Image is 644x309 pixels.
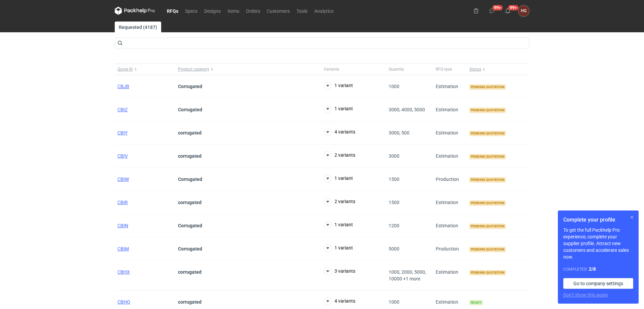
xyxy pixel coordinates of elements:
[389,269,426,281] span: 1000, 2000, 5000, 10000 +1 more
[311,7,337,15] a: Analytics
[324,105,353,113] button: 1 variant
[324,175,353,183] button: 1 variant
[487,5,497,16] button: 99+
[469,67,481,72] span: Status
[389,246,399,252] span: 5000
[117,130,128,136] a: CBIY
[469,131,506,136] span: Pending quotation
[563,292,608,298] button: Don’t show this again
[589,266,596,272] strong: 2 / 8
[469,200,506,206] span: Pending quotation
[324,128,355,136] button: 4 variants
[502,5,513,16] button: 99+
[433,261,467,291] div: Estimation
[324,198,355,206] button: 2 variants
[117,299,130,305] a: CBHO
[117,107,128,112] a: CBIZ
[164,7,182,15] a: RFQs
[324,67,339,72] span: Variants
[563,227,633,260] p: To get the full Packhelp Pro experience, complete your supplier profile. Attract new customers an...
[469,270,506,275] span: Pending quotation
[469,84,506,90] span: Pending quotation
[389,200,399,205] span: 1500
[117,269,130,275] a: CBHX
[469,300,483,305] span: Ready
[324,221,353,229] button: 1 variant
[178,153,202,159] strong: corrugated
[293,7,311,15] a: Tools
[436,67,452,72] span: RFQ type
[389,153,399,159] span: 3000
[324,267,355,275] button: 3 variants
[324,151,355,159] button: 2 variants
[433,214,467,237] div: Estimation
[117,153,128,159] a: CBIV
[175,64,321,75] button: Product category
[389,130,409,136] span: 3000, 500
[563,278,633,289] a: Go to company settings
[178,223,202,228] strong: Corrugated
[518,5,529,16] button: HG
[389,67,404,72] span: Quantity
[389,177,399,182] span: 1500
[178,130,202,136] strong: corrugated
[563,266,633,273] div: Completed:
[224,7,243,15] a: Items
[563,216,633,224] h1: Complete your profile
[178,177,202,182] strong: Corrugated
[117,223,128,228] a: CBIN
[469,154,506,159] span: Pending quotation
[389,223,399,228] span: 1200
[389,299,399,305] span: 1000
[178,246,202,252] strong: Corrugated
[178,67,209,72] span: Product category
[433,168,467,191] div: Production
[178,107,202,112] strong: Corrugated
[324,82,353,90] button: 1 variant
[433,121,467,145] div: Estimation
[263,7,293,15] a: Customers
[469,177,506,183] span: Pending quotation
[115,64,175,75] button: Quote ID
[178,269,202,275] strong: corrugated
[115,22,161,32] a: Requested (4187)
[469,247,506,252] span: Pending quotation
[433,237,467,261] div: Production
[117,177,129,182] a: CBIW
[467,64,527,75] button: Status
[117,67,133,72] span: Quote ID
[178,299,202,305] strong: corrugated
[433,191,467,214] div: Estimation
[433,98,467,121] div: Estimation
[178,200,202,205] strong: corrugated
[117,246,129,252] a: CBIM
[469,108,506,113] span: Pending quotation
[433,145,467,168] div: Estimation
[243,7,263,15] a: Orders
[324,244,353,252] button: 1 variant
[117,84,129,89] a: CBJB
[324,297,355,305] button: 4 variants
[389,107,425,112] span: 3000, 4000, 5000
[115,7,155,15] svg: Packhelp Pro
[178,84,202,89] strong: Corrugated
[469,224,506,229] span: Pending quotation
[201,7,224,15] a: Designs
[389,84,399,89] span: 1000
[433,75,467,98] div: Estimation
[182,7,201,15] a: Specs
[628,213,636,221] button: Skip for now
[117,200,128,205] a: CBIR
[518,5,529,16] div: Hubert Gołębiewski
